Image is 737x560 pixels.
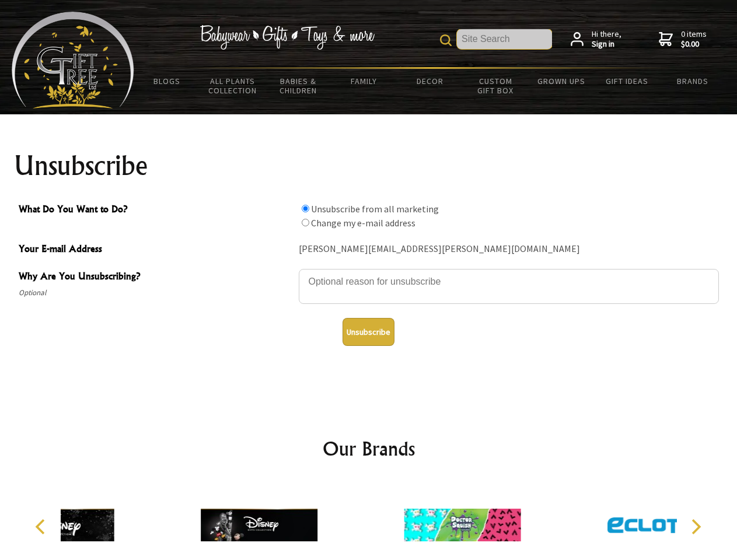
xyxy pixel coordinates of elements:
input: What Do You Want to Do? [302,205,309,212]
a: 0 items$0.00 [659,29,707,50]
a: Family [331,69,397,93]
button: Previous [29,514,55,540]
h2: Our Brands [23,435,714,463]
h1: Unsubscribe [14,152,724,180]
input: What Do You Want to Do? [302,219,309,226]
span: Optional [19,286,293,300]
span: Why Are You Unsubscribing? [19,269,293,286]
img: Babywear - Gifts - Toys & more [200,25,375,50]
a: Hi there,Sign in [571,29,621,50]
strong: Sign in [592,39,621,50]
a: Custom Gift Box [463,69,529,103]
button: Next [683,514,708,540]
label: Unsubscribe from all marketing [311,203,439,215]
a: All Plants Collection [200,69,266,103]
input: Site Search [457,29,552,49]
img: Babyware - Gifts - Toys and more... [12,12,134,108]
button: Unsubscribe [343,318,394,346]
label: Change my e-mail address [311,217,415,229]
a: Brands [660,69,726,93]
a: Decor [397,69,463,93]
a: Grown Ups [528,69,594,93]
span: Hi there, [592,29,621,50]
a: Gift Ideas [594,69,660,93]
span: Your E-mail Address [19,242,293,258]
div: [PERSON_NAME][EMAIL_ADDRESS][PERSON_NAME][DOMAIN_NAME] [299,240,719,258]
a: Babies & Children [266,69,331,103]
span: 0 items [681,29,707,50]
strong: $0.00 [681,39,707,50]
a: BLOGS [134,69,200,93]
textarea: Why Are You Unsubscribing? [299,269,719,304]
img: product search [440,34,452,46]
span: What Do You Want to Do? [19,202,293,219]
